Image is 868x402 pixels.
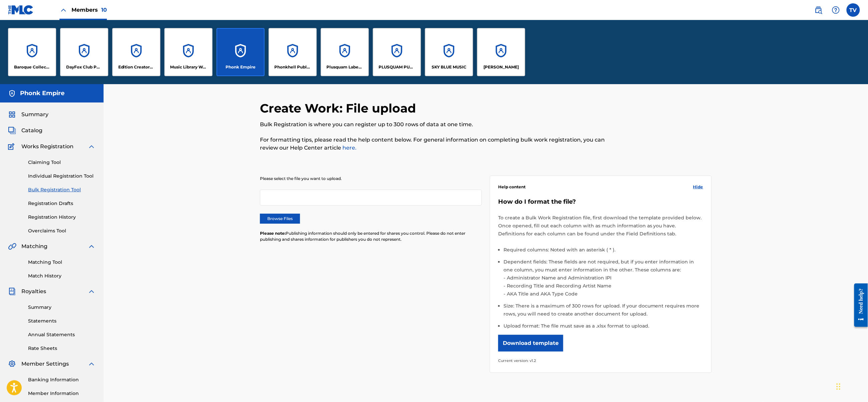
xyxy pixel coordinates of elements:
li: Upload format: The file must save as a .xlsx format to upload. [503,322,703,330]
a: Individual Registration Tool [28,173,96,180]
h5: How do I format the file? [498,198,703,206]
button: Download template [498,335,563,352]
a: AccountsSKY BLUE MUSIC [425,28,473,76]
a: AccountsBaroque Collections [8,28,56,76]
a: Accounts[PERSON_NAME] [477,28,525,76]
iframe: Resource Center [849,278,868,332]
img: Works Registration [8,143,17,151]
a: Match History [28,272,96,279]
img: Member Settings [8,360,16,368]
a: Summary [28,304,96,311]
p: Music Library Works [170,64,207,70]
img: Close [59,6,67,14]
p: Bulk Registration is where you can register up to 300 rows of data at one time. [260,121,608,129]
img: Summary [8,111,16,119]
li: Required columns: Noted with an asterisk ( * ). [503,246,703,258]
a: Claiming Tool [28,159,96,166]
p: To create a Bulk Work Registration file, first download the template provided below. Once opened,... [498,214,703,238]
span: Works Registration [21,143,74,151]
a: Annual Statements [28,331,96,338]
a: Public Search [812,3,825,17]
div: Ziehen [837,377,841,397]
p: PLUSQUAM PUBLISHING EDITION [379,64,415,70]
li: Size: There is a maximum of 300 rows for upload. If your document requires more rows, you will ne... [503,302,703,322]
p: DayFox Club Publishing [66,64,103,70]
img: MLC Logo [8,5,34,15]
h5: Phonk Empire [20,89,64,97]
img: Matching [8,242,16,250]
li: Dependent fields: These fields are not required, but if you enter information in one column, you ... [503,258,703,302]
label: Browse Files [260,214,300,224]
li: Administrator Name and Administration IPI [505,274,703,282]
div: Chat-Widget [835,370,868,402]
a: Bulk Registration Tool [28,186,96,193]
span: Matching [21,242,47,250]
span: 10 [101,7,107,13]
li: Recording Title and Recording Artist Name [505,282,703,290]
p: Edition Creators Music [118,64,155,70]
h2: Create Work: File upload [260,101,419,116]
a: AccountsPlusquam Labelgroup Collections [321,28,369,76]
img: expand [88,360,96,368]
span: Please note: [260,231,286,236]
span: Members [71,6,107,14]
p: Plusquam Labelgroup Collections [327,64,363,70]
a: SummarySummary [8,111,48,119]
span: Help content [498,184,526,190]
p: Phonk Empire [226,64,256,70]
p: Current version: v1.2 [498,357,703,365]
p: Thomas Vitali [483,64,519,70]
img: expand [88,242,96,250]
a: Banking Information [28,376,96,383]
a: Rate Sheets [28,345,96,352]
a: Member Information [28,390,96,397]
span: Hide [693,184,703,190]
span: Member Settings [21,360,69,368]
p: Publishing information should only be entered for shares you control. Please do not enter publish... [260,230,482,242]
span: Royalties [21,287,46,295]
a: AccountsDayFox Club Publishing [60,28,108,76]
a: AccountsPLUSQUAM PUBLISHING EDITION [373,28,421,76]
a: Statements [28,318,96,325]
li: AKA Title and AKA Type Code [505,290,703,298]
p: Phonkhell Publishing [275,64,311,70]
img: search [815,6,823,14]
a: AccountsEdition Creators Music [112,28,160,76]
p: For formatting tips, please read the help content below. For general information on completing bu... [260,136,608,152]
a: AccountsPhonkhell Publishing [269,28,317,76]
div: User Menu [847,3,860,17]
img: Royalties [8,287,16,295]
img: Accounts [8,89,16,97]
a: here. [341,145,356,151]
a: CatalogCatalog [8,127,42,135]
img: Catalog [8,127,16,135]
p: Please select the file you want to upload. [260,176,482,182]
a: AccountsMusic Library Works [164,28,212,76]
a: Overclaims Tool [28,227,96,234]
a: Registration Drafts [28,200,96,207]
span: Catalog [21,127,42,135]
a: Matching Tool [28,259,96,266]
img: expand [88,287,96,295]
p: SKY BLUE MUSIC [432,64,466,70]
iframe: Chat Widget [835,370,868,402]
a: Registration History [28,214,96,221]
a: AccountsPhonk Empire [216,28,265,76]
span: Summary [21,111,48,119]
img: expand [88,143,96,151]
p: Baroque Collections [14,64,50,70]
div: Help [829,3,843,17]
img: help [832,6,840,14]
